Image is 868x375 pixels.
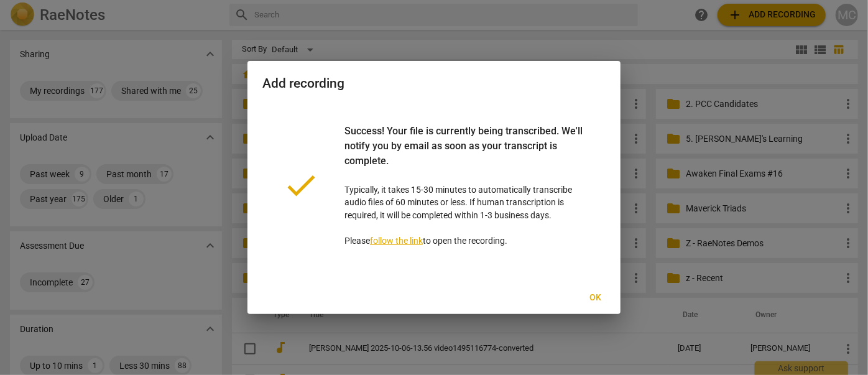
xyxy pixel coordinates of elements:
[344,124,586,248] p: Typically, it takes 15-30 minutes to automatically transcribe audio files of 60 minutes or less. ...
[576,287,616,309] button: Ok
[344,124,586,183] div: Success! Your file is currently being transcribed. We'll notify you by email as soon as your tran...
[282,167,320,204] span: done
[262,76,606,91] h2: Add recording
[370,236,423,246] a: follow the link
[586,292,606,304] span: Ok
